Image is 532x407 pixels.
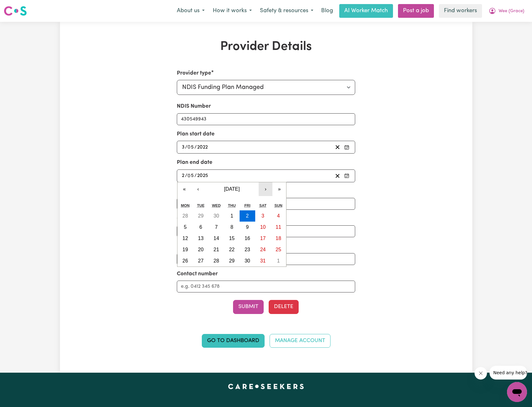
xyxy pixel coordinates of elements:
[245,236,250,241] abbr: 16 May 2025
[276,236,281,241] abbr: 18 May 2025
[209,233,224,244] button: 14 May 2025
[177,102,211,110] label: NDIS Number
[177,225,355,237] input: e.g. Natasha McElhone
[240,222,255,233] button: 9 May 2025
[209,222,224,233] button: 7 May 2025
[272,182,286,196] button: »
[233,300,264,314] button: Submit
[188,143,195,151] input: --
[177,244,193,255] button: 19 May 2025
[182,236,188,241] abbr: 12 May 2025
[214,247,219,252] abbr: 21 May 2025
[177,253,355,265] input: e.g. nat.mc@myplanmanager.com.au
[255,222,271,233] button: 10 May 2025
[182,247,188,252] abbr: 19 May 2025
[259,182,272,196] button: ›
[240,244,255,255] button: 23 May 2025
[260,247,266,252] abbr: 24 May 2025
[224,255,240,267] button: 29 May 2025
[333,172,342,180] button: Clear plan end date
[260,236,266,241] abbr: 17 May 2025
[181,143,185,151] input: --
[177,242,261,250] label: Email where invoices can be sent
[228,384,304,389] a: Careseekers home page
[475,367,487,380] iframe: Close message
[339,4,393,18] a: AI Worker Match
[261,213,264,218] abbr: 3 May 2025
[214,236,219,241] abbr: 14 May 2025
[231,213,233,218] abbr: 1 May 2025
[255,233,271,244] button: 17 May 2025
[271,244,286,255] button: 25 May 2025
[173,4,209,17] button: About us
[499,8,524,15] span: Wee (Grace)
[177,233,193,244] button: 12 May 2025
[177,281,355,292] input: e.g. 0412 345 678
[229,236,235,241] abbr: 15 May 2025
[194,145,197,150] span: /
[276,224,281,230] abbr: 11 May 2025
[229,258,235,263] abbr: 29 May 2025
[209,244,224,255] button: 21 May 2025
[198,258,204,263] abbr: 27 May 2025
[224,186,240,192] span: [DATE]
[193,255,209,267] button: 27 May 2025
[198,213,204,218] abbr: 29 April 2025
[184,224,187,230] abbr: 5 May 2025
[177,130,215,138] label: Plan start date
[209,255,224,267] button: 28 May 2025
[224,222,240,233] button: 8 May 2025
[193,222,209,233] button: 6 May 2025
[246,213,249,218] abbr: 2 May 2025
[439,4,482,18] a: Find workers
[244,203,250,208] abbr: Friday
[224,210,240,222] button: 1 May 2025
[194,173,197,179] span: /
[398,4,434,18] a: Post a job
[205,182,259,196] button: [DATE]
[485,4,528,17] button: My Account
[4,4,38,9] span: Need any help?
[240,210,255,222] button: 2 May 2025
[224,244,240,255] button: 22 May 2025
[193,210,209,222] button: 29 April 2025
[4,5,27,17] img: Careseekers logo
[224,233,240,244] button: 15 May 2025
[255,210,271,222] button: 3 May 2025
[177,270,218,278] label: Contact number
[187,173,191,178] span: 0
[185,173,187,179] span: /
[276,247,281,252] abbr: 25 May 2025
[212,203,221,208] abbr: Wednesday
[187,145,191,150] span: 0
[209,4,256,17] button: How it works
[132,39,400,54] h1: Provider Details
[240,255,255,267] button: 30 May 2025
[177,255,193,267] button: 26 May 2025
[255,255,271,267] button: 31 May 2025
[197,143,208,151] input: ----
[317,4,337,18] a: Blog
[193,233,209,244] button: 13 May 2025
[229,247,235,252] abbr: 22 May 2025
[277,213,280,218] abbr: 4 May 2025
[4,4,27,18] a: Careseekers logo
[240,233,255,244] button: 16 May 2025
[275,203,282,208] abbr: Sunday
[231,224,233,230] abbr: 8 May 2025
[246,224,249,230] abbr: 9 May 2025
[271,255,286,267] button: 1 June 2025
[199,224,202,230] abbr: 6 May 2025
[197,203,205,208] abbr: Tuesday
[255,244,271,255] button: 24 May 2025
[185,145,187,150] span: /
[507,382,527,402] iframe: Button to launch messaging window
[198,247,204,252] abbr: 20 May 2025
[490,366,527,380] iframe: Message from company
[269,300,299,314] button: Delete
[177,187,236,195] label: Name of plan manager
[245,258,250,263] abbr: 30 May 2025
[177,198,355,210] input: e.g. MyPlanManager Pty. Ltd.
[245,247,250,252] abbr: 23 May 2025
[177,159,212,167] label: Plan end date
